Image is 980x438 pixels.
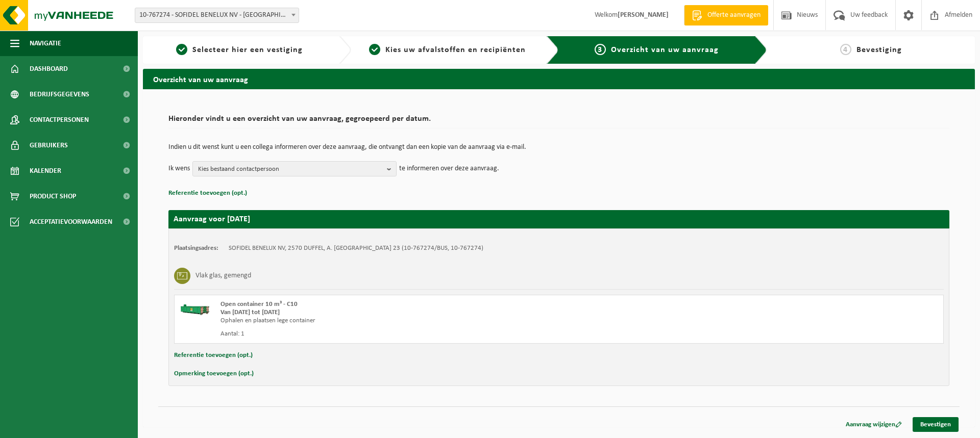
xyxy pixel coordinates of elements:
[229,244,483,252] td: SOFIDEL BENELUX NV, 2570 DUFFEL, A. [GEOGRAPHIC_DATA] 23 (10-767274/BUS, 10-767274)
[30,133,68,158] span: Gebruikers
[856,46,902,54] span: Bevestiging
[840,44,851,55] span: 4
[168,161,190,176] p: Ik wens
[30,158,61,184] span: Kalender
[176,44,187,55] span: 1
[195,268,251,284] h3: Vlak glas, gemengd
[399,161,499,176] p: te informeren over deze aanvraag.
[705,10,763,20] span: Offerte aanvragen
[30,184,76,209] span: Product Shop
[174,349,253,362] button: Referentie toevoegen (opt.)
[198,162,383,177] span: Kies bestaand contactpersoon
[30,56,68,82] span: Dashboard
[168,144,949,151] p: Indien u dit wenst kunt u een collega informeren over deze aanvraag, die ontvangt dan een kopie v...
[168,187,247,200] button: Referentie toevoegen (opt.)
[174,367,254,380] button: Opmerking toevoegen (opt.)
[220,330,600,338] div: Aantal: 1
[220,309,280,316] strong: Van [DATE] tot [DATE]
[174,215,250,223] strong: Aanvraag voor [DATE]
[618,11,669,19] strong: [PERSON_NAME]
[168,115,949,128] h2: Hieronder vindt u een overzicht van uw aanvraag, gegroepeerd per datum.
[148,44,331,56] a: 1Selecteer hier een vestiging
[135,8,299,22] span: 10-767274 - SOFIDEL BENELUX NV - DUFFEL
[180,300,210,316] img: HK-XC-10-GN-00.png
[611,46,719,54] span: Overzicht van uw aanvraag
[143,69,975,89] h2: Overzicht van uw aanvraag
[30,107,89,133] span: Contactpersonen
[913,417,959,432] a: Bevestigen
[30,209,112,235] span: Acceptatievoorwaarden
[838,417,910,432] a: Aanvraag wijzigen
[356,44,539,56] a: 2Kies uw afvalstoffen en recipiënten
[135,8,299,23] span: 10-767274 - SOFIDEL BENELUX NV - DUFFEL
[369,44,380,55] span: 2
[5,416,170,438] iframe: chat widget
[192,46,303,54] span: Selecteer hier een vestiging
[192,161,397,176] button: Kies bestaand contactpersoon
[385,46,526,54] span: Kies uw afvalstoffen en recipiënten
[174,245,218,251] strong: Plaatsingsadres:
[30,82,89,107] span: Bedrijfsgegevens
[220,317,600,325] div: Ophalen en plaatsen lege container
[30,31,61,56] span: Navigatie
[220,301,298,307] span: Open container 10 m³ - C10
[595,44,606,55] span: 3
[684,5,768,25] a: Offerte aanvragen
